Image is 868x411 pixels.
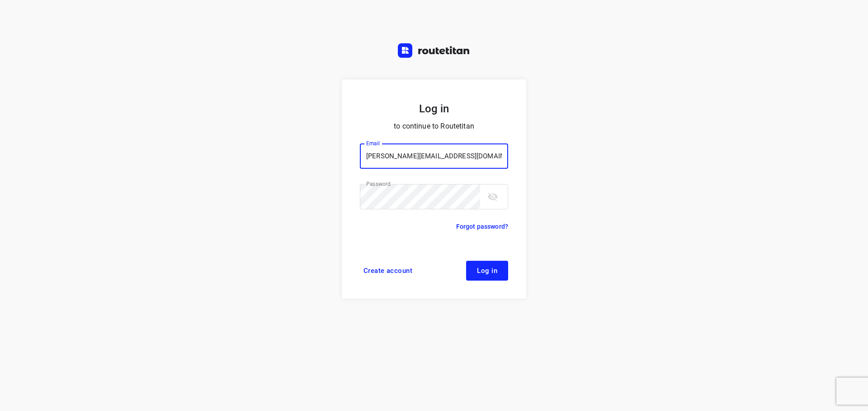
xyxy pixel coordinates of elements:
p: to continue to Routetitan [360,120,508,133]
span: Log in [477,267,497,274]
button: toggle password visibility [484,188,502,206]
a: Routetitan [398,43,470,60]
a: Forgot password? [456,221,508,232]
img: Routetitan [398,43,470,58]
a: Create account [360,261,416,281]
span: Create account [363,267,412,274]
button: Log in [466,261,508,281]
h5: Log in [360,101,508,116]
